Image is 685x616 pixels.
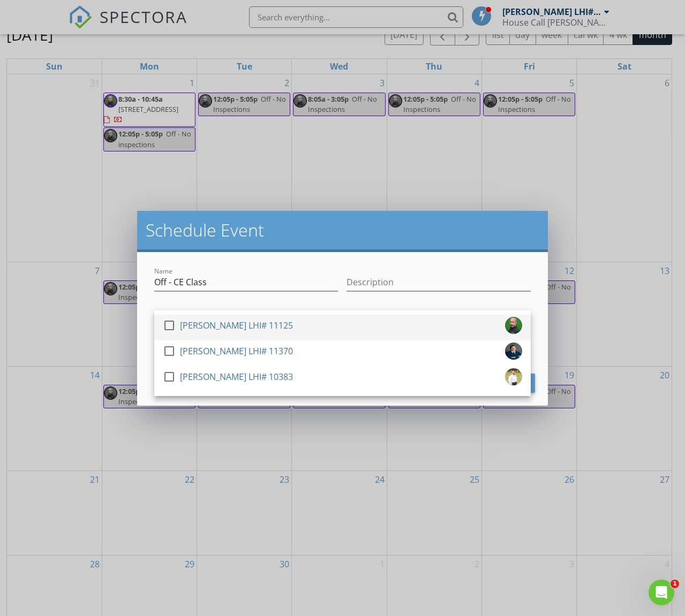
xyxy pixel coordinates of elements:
[146,219,539,241] h2: Schedule Event
[505,343,522,360] img: head_shot_copy.jpg
[505,368,522,385] img: bill.jpg
[180,317,293,334] div: [PERSON_NAME] LHI# 11125
[505,317,522,334] img: c1375d84f9624ff1ba1b2170d29ef341_1_201_a.jpeg
[180,368,293,385] div: [PERSON_NAME] LHI# 10383
[649,580,674,605] iframe: Intercom live chat
[671,580,679,588] span: 1
[180,343,293,360] div: [PERSON_NAME] LHI# 11370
